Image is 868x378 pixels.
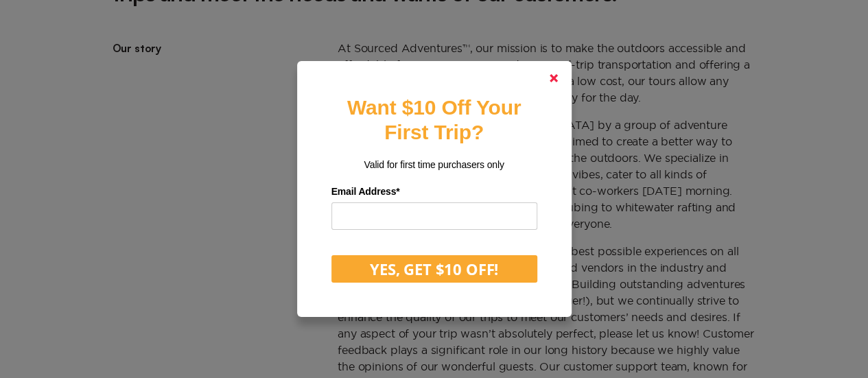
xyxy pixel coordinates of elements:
[364,159,504,170] span: Valid for first time purchasers only
[396,186,399,197] span: Required
[331,255,537,283] button: YES, GET $10 OFF!
[331,181,537,202] label: Email Address
[537,62,570,95] a: Close
[347,96,521,143] strong: Want $10 Off Your First Trip?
